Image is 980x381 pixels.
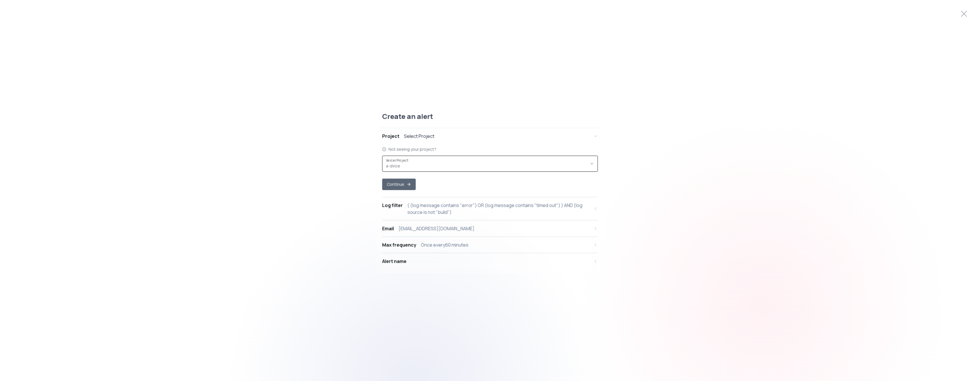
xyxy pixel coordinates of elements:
[421,242,469,248] div: Once every 60 minutes
[386,158,411,163] label: Vercel Project
[408,202,590,216] div: ( (log message contains "error") OR (log message contains "timed out") ) AND (log source is not "...
[382,221,598,237] button: Email[EMAIL_ADDRESS][DOMAIN_NAME]
[382,133,400,140] div: Project
[382,253,598,269] button: Alert name
[382,237,598,253] button: Max frequencyOnce every60 minutes
[382,197,598,220] button: Log filter( (log message contains "error") OR (log message contains "timed out") ) AND (log sourc...
[382,128,598,144] button: ProjectSelect Project
[389,147,437,152] a: Not seeing your project?
[382,258,407,265] div: Alert name
[382,179,416,190] button: Continue
[382,202,403,209] div: Log filter
[382,225,394,232] div: Email
[382,156,598,172] button: Vercel Projecta-dvice
[380,112,600,128] div: Create an alert
[404,133,435,140] div: Select Project
[399,225,475,232] div: [EMAIL_ADDRESS][DOMAIN_NAME]
[382,242,416,248] div: Max frequency
[386,163,587,169] span: a-dvice
[382,144,598,197] div: ProjectSelect Project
